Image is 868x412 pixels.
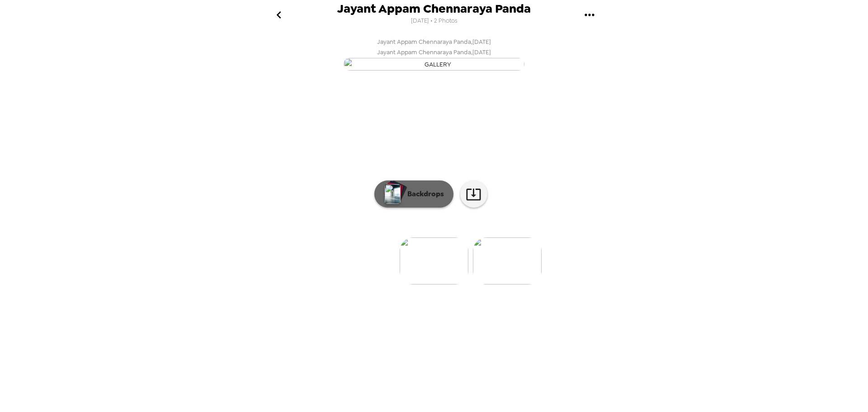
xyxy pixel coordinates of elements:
span: Jayant Appam Chennaraya Panda , [DATE] [377,47,491,57]
img: gallery [473,237,542,284]
img: gallery [344,58,524,71]
span: Jayant Appam Chennaraya Panda , [DATE] [377,37,491,47]
span: Jayant Appam Chennaraya Panda [337,3,531,15]
img: gallery [400,237,468,284]
p: Backdrops [403,189,444,199]
button: Jayant Appam Chennaraya Panda,[DATE]Jayant Appam Chennaraya Panda,[DATE] [253,34,615,73]
span: [DATE] • 2 Photos [411,15,458,27]
button: Backdrops [374,180,453,208]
